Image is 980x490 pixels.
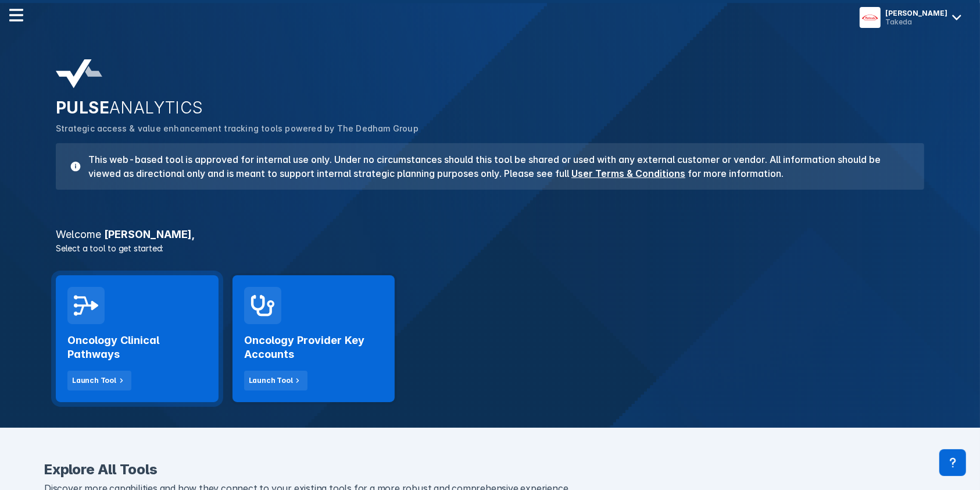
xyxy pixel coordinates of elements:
button: Launch Tool [67,371,131,390]
h2: Explore All Tools [44,463,936,477]
h3: This web-based tool is approved for internal use only. Under no circumstances should this tool be... [81,152,910,180]
div: Takeda [885,17,947,26]
span: Welcome [56,228,101,240]
a: User Terms & Conditions [571,168,685,179]
img: menu--horizontal.svg [9,8,23,22]
button: Launch Tool [244,371,308,390]
p: Strategic access & value enhancement tracking tools powered by The Dedham Group [56,122,924,135]
div: Launch Tool [249,375,293,386]
img: menu button [862,9,878,26]
h2: Oncology Provider Key Accounts [244,333,384,361]
h2: PULSE [56,98,924,118]
div: [PERSON_NAME] [885,9,947,17]
span: ANALYTICS [109,98,203,118]
a: Oncology Clinical PathwaysLaunch Tool [56,275,219,402]
h2: Oncology Clinical Pathways [67,333,207,361]
h3: [PERSON_NAME] , [49,229,931,240]
p: Select a tool to get started: [49,242,931,254]
a: Oncology Provider Key AccountsLaunch Tool [233,275,395,402]
img: pulse-analytics-logo [56,59,102,88]
div: Contact Support [939,449,966,476]
div: Launch Tool [72,375,116,386]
